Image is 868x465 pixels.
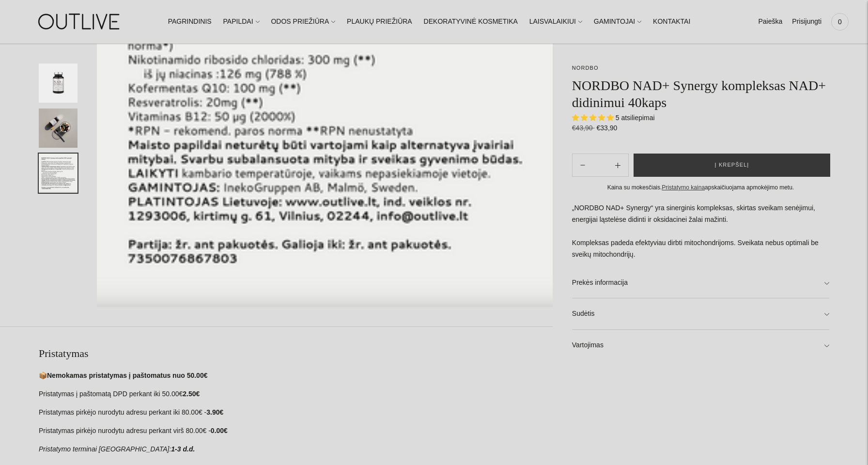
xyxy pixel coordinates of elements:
[271,11,335,32] a: ODOS PRIEŽIŪRA
[634,154,830,177] button: Į krepšelį
[206,408,223,416] strong: 3.90€
[594,11,641,32] a: GAMINTOJAI
[572,330,829,361] a: Vartojimas
[653,11,690,32] a: KONTAKTAI
[833,15,847,29] span: 0
[223,11,260,32] a: PAPILDAI
[39,388,553,400] p: Pristatymas į paštomatą DPD perkant iki 50.00€
[758,11,782,32] a: Paieška
[572,267,829,298] a: Prekės informacija
[616,114,655,122] span: 5 atsiliepimai
[171,445,195,453] strong: 1-3 d.d.
[572,77,829,111] h1: NORDBO NAD+ Synergy kompleksas NAD+ didinimui 40kaps
[715,160,749,170] span: Į krepšelį
[424,11,518,32] a: DEKORATYVINĖ KOSMETIKA
[572,65,599,71] a: NORDBO
[529,11,582,32] a: LAISVALAIKIUI
[39,63,77,103] button: Translation missing: en.general.accessibility.image_thumbail
[573,154,593,177] button: Add product quantity
[831,11,849,32] a: 0
[183,390,200,398] strong: 2.50€
[19,5,140,38] img: OUTLIVE
[39,154,77,193] button: Translation missing: en.general.accessibility.image_thumbail
[39,407,553,418] p: Pristatymas pirkėjo nurodytu adresu perkant iki 80.00€ -
[347,11,412,32] a: PLAUKŲ PRIEŽIŪRA
[572,202,829,261] p: „NORDBO NAD+ Synergy“ yra sinerginis kompleksas, skirtas sveikam senėjimui, energijai ląstelėse d...
[593,158,607,172] input: Product quantity
[572,298,829,329] a: Sudėtis
[39,425,553,437] p: Pristatymas pirkėjo nurodytu adresu perkant virš 80.00€ -
[662,184,705,191] a: Pristatymo kaina
[47,372,207,379] strong: Nemokamas pristatymas į paštomatus nuo 50.00€
[792,11,821,32] a: Prisijungti
[572,124,595,132] s: €43,90
[597,124,618,132] span: €33,90
[39,346,553,361] h2: Pristatymas
[211,427,228,434] strong: 0.00€
[572,114,616,122] span: 5.00 stars
[607,154,628,177] button: Subtract product quantity
[39,108,77,148] button: Translation missing: en.general.accessibility.image_thumbail
[572,183,829,193] div: Kaina su mokesčiais. apskaičiuojama apmokėjimo metu.
[168,11,212,32] a: PAGRINDINIS
[39,370,553,382] p: 📦
[39,445,171,453] em: Pristatymo terminai [GEOGRAPHIC_DATA]:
